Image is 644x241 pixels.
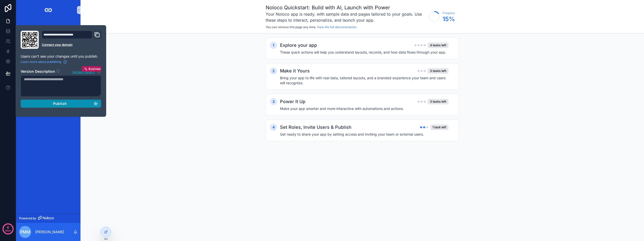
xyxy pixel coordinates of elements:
a: Connect your domain [42,43,101,47]
button: Publish [21,100,101,108]
a: Learn more about publishing [21,60,67,64]
div: scrollable content [16,20,80,78]
span: Powered by [19,216,36,220]
span: Learn more about publishing [21,60,61,64]
div: Domain and Custom Link [42,31,101,49]
a: View the full documentation. [317,25,357,29]
button: Version historyBusiness [72,69,101,74]
a: App Setup [19,24,77,33]
span: Version history [72,69,95,74]
p: days [5,227,11,234]
a: Powered by [16,214,80,223]
span: PMM [20,229,30,235]
img: App logo [44,6,52,14]
span: Publish [53,101,67,106]
span: You can remove this page any time. [266,25,316,29]
h2: Version Description [21,69,55,74]
span: Progress [442,11,455,15]
p: 6 [7,225,9,230]
p: Users can't see your changes until you publish. [21,54,101,59]
span: Business [89,67,103,71]
h1: Noloco Quickstart: Build with AI, Launch with Power [266,4,426,11]
span: 15 % [442,15,455,23]
h3: Your Noloco app is ready, with sample data and pages tailored to your goals. Use these steps to i... [266,11,426,23]
p: [PERSON_NAME] [35,229,64,234]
